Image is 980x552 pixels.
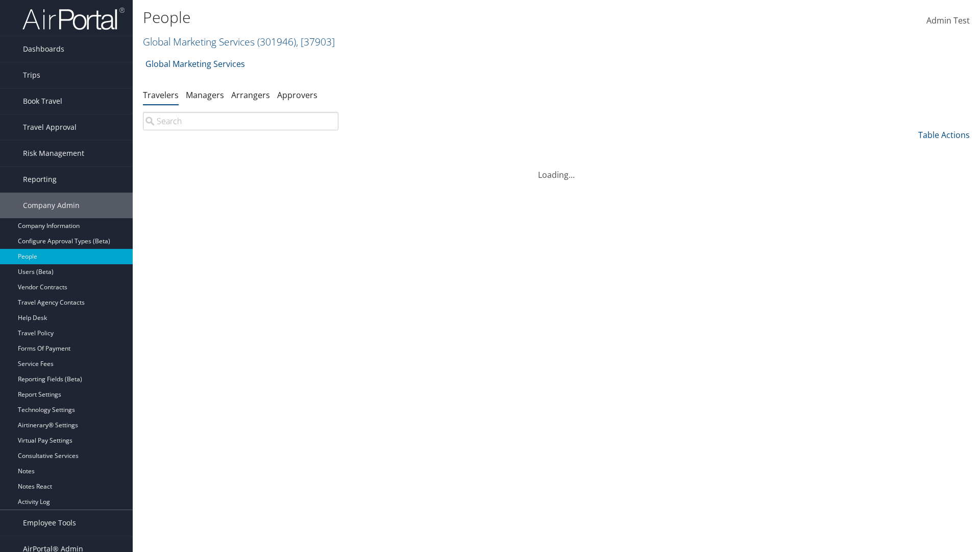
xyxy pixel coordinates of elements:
span: ( 301946 ) [257,35,296,49]
a: Admin Test [926,5,970,37]
a: Travelers [143,89,179,101]
span: , [ 37903 ] [296,35,335,49]
input: Search [143,112,338,130]
span: Reporting [23,167,57,192]
div: Loading... [143,156,970,181]
h1: People [143,7,694,28]
img: airportal-logo.png [22,7,125,31]
a: Global Marketing Services [145,54,245,74]
span: Company Admin [23,193,80,218]
span: Travel Approval [23,114,77,140]
a: Global Marketing Services [143,35,335,49]
span: Risk Management [23,141,84,166]
a: Arrangers [231,89,270,101]
span: Dashboards [23,36,64,62]
a: Managers [186,89,224,101]
span: Admin Test [926,15,970,26]
a: Approvers [277,89,317,101]
span: Book Travel [23,88,62,114]
a: Table Actions [918,129,970,141]
span: Employee Tools [23,510,76,536]
span: Trips [23,62,40,88]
